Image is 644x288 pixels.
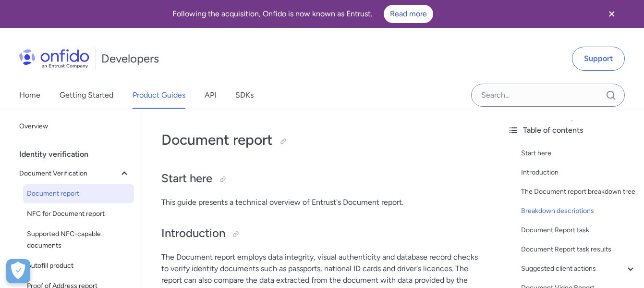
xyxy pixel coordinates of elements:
p: This guide presents a technical overview of Entrust's Document report. [161,197,481,208]
a: Support [572,47,625,71]
h2: Start here [161,171,481,187]
a: Supported NFC-capable documents [23,225,134,255]
button: Open Preferences [6,259,30,283]
a: Overview [15,117,134,136]
a: API [205,82,216,109]
button: Document Verification [15,164,134,183]
a: Getting Started [60,82,113,109]
div: Identity verification [19,145,138,164]
a: NFC for Document report [23,204,134,224]
a: The Document report breakdown tree [521,186,636,198]
span: Document report [27,188,130,200]
span: Autofill product [27,260,130,272]
a: Start here [521,148,636,159]
input: Onfido search input field [471,84,625,107]
span: NFC for Document report [27,208,130,220]
img: Onfido Logo [19,49,89,68]
h2: Introduction [161,225,481,242]
span: Document Verification [19,168,119,179]
a: Document Report task results [521,244,636,255]
a: Document report [23,184,134,203]
a: Home [19,82,40,109]
div: Cookie Preferences [6,259,30,283]
a: Introduction [521,167,636,178]
span: Overview [19,121,130,132]
a: Autofill product [23,256,134,275]
a: SDKs [235,82,254,109]
svg: Close banner [606,8,618,20]
h1: Document report [161,130,481,150]
a: Breakdown descriptions [521,205,636,217]
button: Close banner [594,2,630,26]
a: Suggested client actions [521,263,636,275]
h1: Developers [101,51,159,66]
div: Following the acquisition, Onfido is now known as Entrust. [12,5,594,23]
span: Supported NFC-capable documents [27,228,130,251]
div: Table of contents [508,125,636,136]
a: Product Guides [133,82,185,109]
a: Document Report task [521,225,636,236]
a: Read more [384,5,433,23]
